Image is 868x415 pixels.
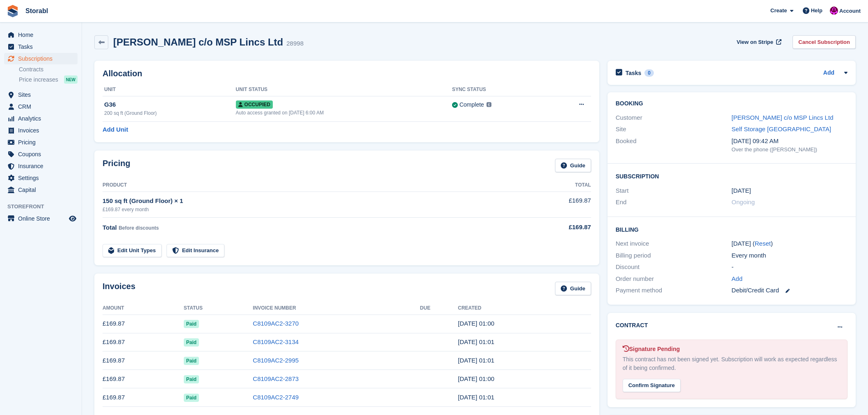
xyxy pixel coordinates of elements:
span: Account [839,7,861,15]
a: View on Stripe [733,35,783,49]
a: Cancel Subscription [793,35,856,49]
span: Pricing [18,137,67,148]
div: £169.87 every month [103,206,516,213]
th: Invoice Number [253,302,420,315]
span: Paid [184,375,199,383]
span: Help [811,7,822,15]
div: Billing period [616,251,732,260]
div: NEW [64,75,78,84]
div: 150 sq ft (Ground Floor) × 1 [103,196,516,206]
span: CRM [18,101,67,112]
span: Insurance [18,160,67,172]
div: This contract has not been signed yet. Subscription will work as expected regardless of it being ... [623,355,841,372]
span: Tasks [18,41,67,52]
span: Before discounts [119,225,159,231]
div: G36 [104,100,236,109]
a: menu [4,125,78,136]
a: Add Unit [103,125,128,135]
a: C8109AC2-3134 [253,338,299,345]
time: 2025-08-23 00:01:37 UTC [458,338,494,345]
img: icon-info-grey-7440780725fd019a000dd9b08b2336e03edf1995a4989e88bcd33f0948082b44.svg [487,102,491,107]
span: Subscriptions [18,53,67,64]
div: Customer [616,113,732,123]
a: C8109AC2-3270 [253,320,299,327]
a: Add [731,274,742,284]
div: Over the phone ([PERSON_NAME]) [731,146,847,154]
span: Paid [184,338,199,347]
td: £169.87 [103,315,184,333]
span: Paid [184,394,199,402]
div: £169.87 [516,223,591,232]
span: Ongoing [731,198,755,205]
a: menu [4,113,78,124]
div: Every month [731,251,847,260]
span: Paid [184,320,199,328]
div: Booked [616,137,732,154]
div: Site [616,125,732,134]
div: Signature Pending [623,345,841,353]
div: 200 sq ft (Ground Floor) [104,109,236,117]
span: View on Stripe [737,38,773,46]
a: menu [4,137,78,148]
span: Storefront [7,203,82,211]
h2: Pricing [103,159,130,172]
div: End [616,198,732,207]
a: C8109AC2-2749 [253,394,299,401]
span: Occupied [236,100,273,109]
span: Home [18,29,67,41]
time: 2025-07-23 00:01:31 UTC [458,357,494,364]
td: £169.87 [103,388,184,407]
a: Edit Insurance [167,244,225,258]
th: Sync Status [452,83,549,96]
div: [DATE] ( ) [731,239,847,249]
div: [DATE] 09:42 AM [731,137,847,146]
div: Complete [459,100,484,109]
a: Add [823,68,834,78]
div: Next invoice [616,239,732,249]
a: Confirm Signature [623,377,681,384]
h2: Allocation [103,69,591,78]
a: menu [4,41,78,52]
span: Paid [184,357,199,365]
h2: Booking [616,100,847,107]
img: stora-icon-8386f47178a22dfd0bd8f6a31ec36ba5ce8667c1dd55bd0f319d3a0aa187defe.svg [7,5,19,17]
img: Helen Morton [830,7,838,15]
a: C8109AC2-2995 [253,357,299,364]
a: menu [4,101,78,112]
th: Total [516,179,591,192]
th: Unit [103,83,236,96]
h2: Tasks [626,69,642,77]
span: Settings [18,172,67,184]
div: Start [616,186,732,196]
span: Total [103,224,117,231]
div: Debit/Credit Card [731,286,847,295]
a: menu [4,53,78,64]
time: 2023-11-23 00:00:00 UTC [731,186,751,196]
div: Discount [616,262,732,272]
time: 2025-05-23 00:01:09 UTC [458,394,494,401]
div: 0 [644,69,654,77]
a: C8109AC2-2873 [253,375,299,382]
a: menu [4,29,78,41]
a: menu [4,184,78,196]
h2: Contract [616,321,648,330]
span: Online Store [18,213,67,224]
th: Created [458,302,591,315]
a: Preview store [68,214,78,223]
div: Payment method [616,286,732,295]
time: 2025-06-23 00:00:48 UTC [458,375,494,382]
a: Storabl [22,4,51,18]
h2: [PERSON_NAME] c/o MSP Lincs Ltd [113,36,283,48]
th: Product [103,179,516,192]
div: 28998 [286,39,304,48]
td: £169.87 [103,333,184,351]
a: [PERSON_NAME] c/o MSP Lincs Ltd [731,114,833,121]
span: Capital [18,184,67,196]
a: Guide [555,282,591,295]
span: Analytics [18,113,67,124]
td: £169.87 [516,192,591,217]
a: Edit Unit Types [103,244,162,258]
span: Sites [18,89,67,100]
div: - [731,262,847,272]
span: Create [770,7,787,15]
